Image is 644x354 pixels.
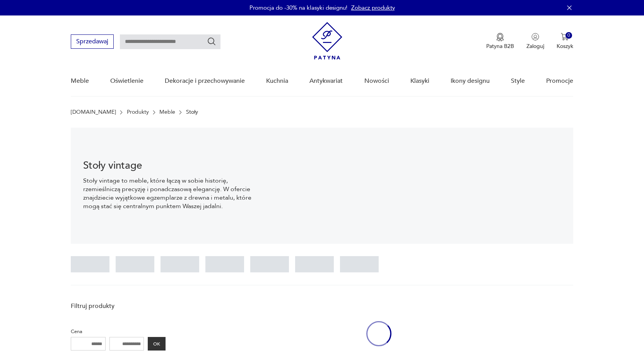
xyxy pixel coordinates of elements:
[486,33,514,50] a: Ikona medaluPatyna B2B
[486,43,514,50] p: Patyna B2B
[511,66,525,96] a: Style
[71,39,114,45] a: Sprzedawaj
[312,22,342,60] img: Patyna - sklep z meblami i dekoracjami vintage
[266,66,288,96] a: Kuchnia
[526,33,544,50] button: Zaloguj
[110,66,143,96] a: Oświetlenie
[83,176,259,210] p: Stoły vintage to meble, które łączą w sobie historię, rzemieślniczą precyzję i ponadczasową elega...
[159,109,175,115] a: Meble
[486,33,514,50] button: Patyna B2B
[451,66,490,96] a: Ikony designu
[186,109,198,115] p: Stoły
[127,109,149,115] a: Produkty
[526,43,544,50] p: Zaloguj
[165,66,245,96] a: Dekoracje i przechowywanie
[207,37,216,46] button: Szukaj
[351,4,395,12] a: Zobacz produkty
[561,33,569,41] img: Ikona koszyka
[71,66,89,96] a: Meble
[249,4,347,12] p: Promocja do -30% na klasyki designu!
[71,327,166,336] p: Cena
[71,34,114,49] button: Sprzedawaj
[71,302,166,310] p: Filtruj produkty
[557,33,573,50] button: 0Koszyk
[565,32,572,39] div: 0
[309,66,343,96] a: Antykwariat
[410,66,429,96] a: Klasyki
[148,337,166,351] button: OK
[546,66,573,96] a: Promocje
[531,33,539,41] img: Ikonka użytkownika
[557,43,573,50] p: Koszyk
[71,109,116,115] a: [DOMAIN_NAME]
[496,33,504,41] img: Ikona medalu
[83,161,259,170] h1: Stoły vintage
[364,66,389,96] a: Nowości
